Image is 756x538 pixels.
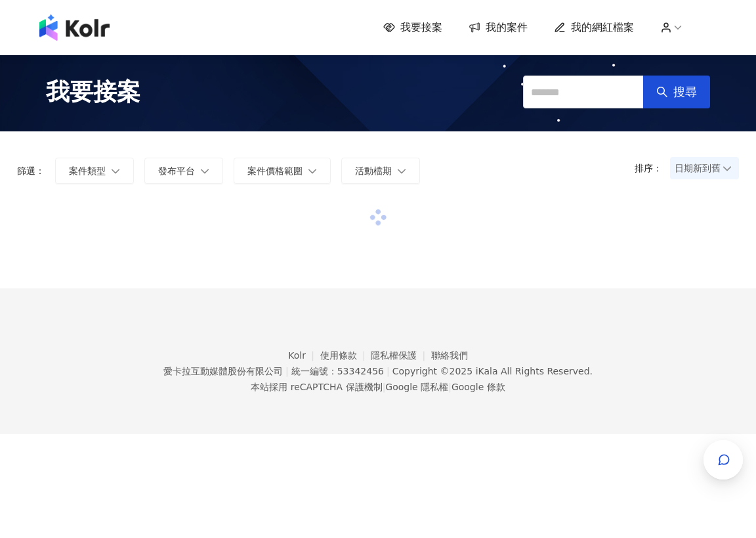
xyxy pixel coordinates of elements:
p: 排序： [635,163,670,173]
span: 案件價格範圍 [247,166,303,176]
span: 案件類型 [69,166,106,176]
a: Kolr [288,350,320,361]
span: search [656,86,668,98]
button: 案件類型 [55,158,134,184]
div: 統一編號：53342456 [291,366,384,376]
button: 搜尋 [643,76,710,108]
a: 使用條款 [320,350,371,361]
span: | [285,366,289,376]
a: Google 條款 [451,382,505,392]
span: 活動檔期 [355,166,392,176]
a: 我要接案 [383,20,442,35]
span: | [448,382,451,392]
a: Google 隱私權 [385,382,448,392]
img: logo [39,14,110,41]
span: 發布平台 [158,166,195,176]
span: | [387,366,390,376]
span: 日期新到舊 [675,158,734,178]
span: 本站採用 reCAPTCHA 保護機制 [251,379,505,395]
span: | [383,382,386,392]
button: 案件價格範圍 [234,158,331,184]
a: iKala [476,366,498,376]
span: 搜尋 [673,85,697,99]
a: 我的網紅檔案 [554,20,634,35]
a: 聯絡我們 [431,350,468,361]
span: 我要接案 [46,76,140,108]
a: 隱私權保護 [371,350,431,361]
div: Copyright © 2025 All Rights Reserved. [392,366,593,376]
button: 發布平台 [144,158,223,184]
button: 活動檔期 [341,158,420,184]
span: 我的案件 [486,20,528,35]
span: 我的網紅檔案 [571,20,634,35]
div: 愛卡拉互動媒體股份有限公司 [163,366,283,376]
span: 我要接案 [400,20,442,35]
p: 篩選： [17,166,45,176]
a: 我的案件 [469,20,528,35]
